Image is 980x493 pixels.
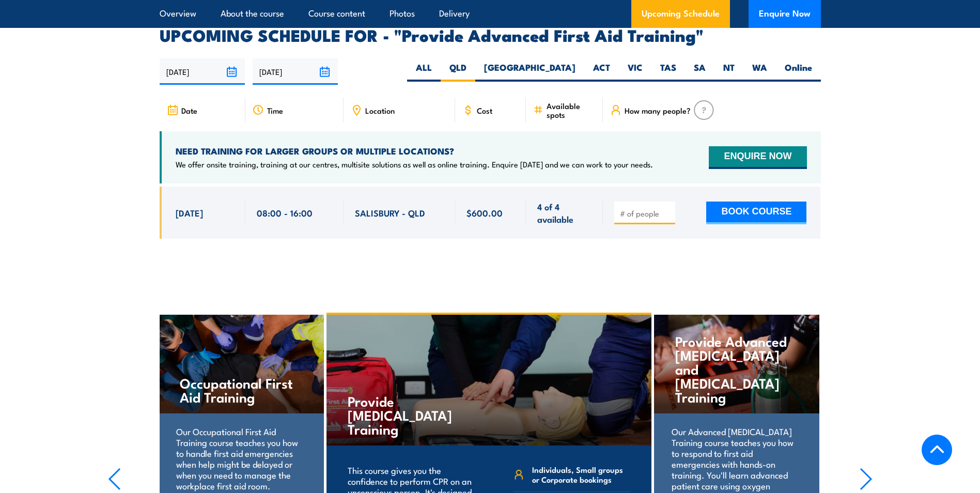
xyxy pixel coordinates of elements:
[709,146,806,169] button: ENQUIRE NOW
[532,465,630,484] span: Individuals, Small groups or Corporate bookings
[685,61,714,82] label: SA
[176,426,306,491] p: Our Occupational First Aid Training course teaches you how to handle first aid emergencies when h...
[477,106,492,115] span: Cost
[675,334,798,404] h4: Provide Advanced [MEDICAL_DATA] and [MEDICAL_DATA] Training
[267,106,283,115] span: Time
[176,207,203,219] span: [DATE]
[743,61,776,82] label: WA
[160,27,821,42] h2: UPCOMING SCHEDULE FOR - "Provide Advanced First Aid Training"
[620,208,672,219] input: # of people
[776,61,821,82] label: Online
[537,201,592,225] span: 4 of 4 available
[348,394,469,436] h4: Provide [MEDICAL_DATA] Training
[619,61,651,82] label: VIC
[441,61,475,82] label: QLD
[355,207,425,219] span: SALISBURY - QLD
[257,207,313,219] span: 08:00 - 16:00
[180,376,302,404] h4: Occupational First Aid Training
[706,202,806,224] button: BOOK COURSE
[407,61,441,82] label: ALL
[181,106,197,115] span: Date
[365,106,395,115] span: Location
[651,61,685,82] label: TAS
[547,101,596,119] span: Available spots
[176,145,653,157] h4: NEED TRAINING FOR LARGER GROUPS OR MULTIPLE LOCATIONS?
[176,159,653,170] p: We offer onsite training, training at our centres, multisite solutions as well as online training...
[253,58,338,85] input: To date
[584,61,619,82] label: ACT
[714,61,743,82] label: NT
[160,58,245,85] input: From date
[466,207,503,219] span: $600.00
[475,61,584,82] label: [GEOGRAPHIC_DATA]
[625,106,691,115] span: How many people?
